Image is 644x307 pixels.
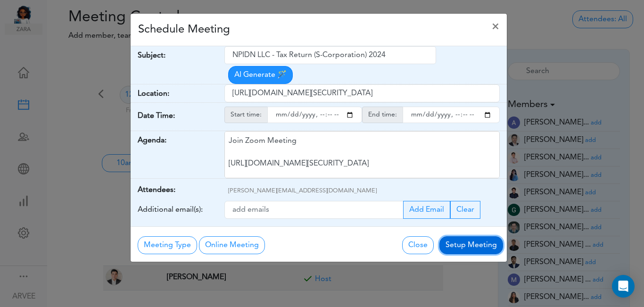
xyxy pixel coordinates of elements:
h4: Schedule Meeting [138,21,230,38]
button: Clear [450,201,480,219]
button: Close [402,236,434,254]
span: End time: [362,107,403,123]
strong: Location: [138,90,169,98]
div: Open Intercom Messenger [612,275,635,298]
strong: Agenda: [138,137,166,144]
span: [PERSON_NAME][EMAIL_ADDRESS][DOMAIN_NAME] [228,188,377,194]
input: endtime [403,107,500,123]
button: Setup Meeting [439,236,503,254]
strong: Attendees: [138,186,175,194]
span: × [492,21,499,33]
button: Close [484,14,507,40]
strong: Subject: [138,52,165,59]
span: Start time: [224,107,268,123]
label: Additional email(s): [138,201,203,219]
input: starttime [267,107,362,123]
button: Meeting Type [138,236,197,254]
strong: Date Time: [138,112,175,120]
input: Recipient's email [224,201,404,219]
button: Online Meeting [199,236,265,254]
div: Join Zoom Meeting [URL][DOMAIN_NAME][SECURITY_DATA] Meeting ID: 9174257685 Passcode: 766314 [224,131,500,178]
button: AI Generate 🪄 [228,66,293,84]
button: Add Email [403,201,450,219]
